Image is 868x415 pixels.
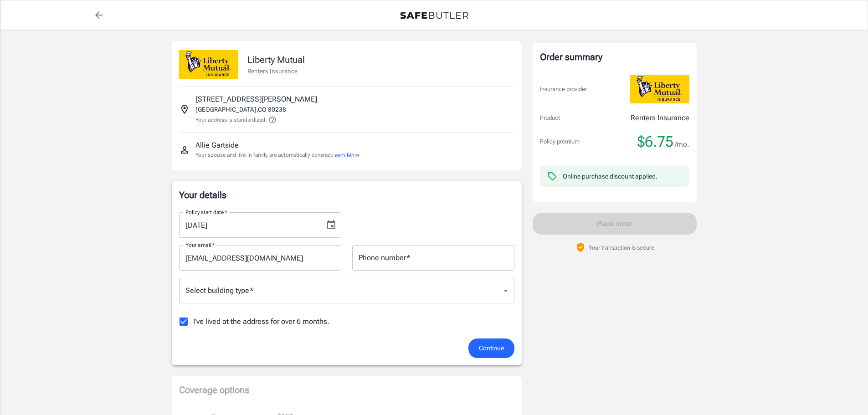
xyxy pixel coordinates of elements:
[193,316,329,327] span: I've lived at the address for over 6 months.
[185,241,215,249] label: Your email
[195,140,239,151] p: Allie Gartside
[90,6,108,24] a: back to quotes
[179,245,341,271] input: Enter email
[195,151,359,159] p: Your spouse and live-in family are automatically covered.
[675,138,689,151] span: /mo.
[322,216,340,234] button: Choose date, selected date is Sep 1, 2025
[540,50,689,64] div: Order summary
[195,94,317,105] p: [STREET_ADDRESS][PERSON_NAME]
[400,12,468,19] img: Back to quotes
[352,245,514,271] input: Enter number
[179,104,190,115] svg: Insured address
[179,50,238,79] img: Liberty Mutual
[589,243,654,252] p: Your transaction is secure
[195,116,267,124] p: Your address is standardized.
[332,151,359,159] button: Learn More
[479,343,504,354] span: Continue
[247,53,305,67] p: Liberty Mutual
[185,208,227,216] label: Policy start date
[563,172,657,181] div: Online purchase discount applied.
[631,113,689,123] p: Renters Insurance
[179,212,318,238] input: MM/DD/YYYY
[179,144,190,155] svg: Insured person
[540,113,560,123] p: Product
[195,105,286,114] p: [GEOGRAPHIC_DATA] , CO 80238
[540,137,580,146] p: Policy premium
[637,133,673,151] span: $6.75
[247,67,305,76] p: Renters Insurance
[179,189,514,201] p: Your details
[630,75,689,103] img: Liberty Mutual
[468,338,514,358] button: Continue
[540,85,587,94] p: Insurance provider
